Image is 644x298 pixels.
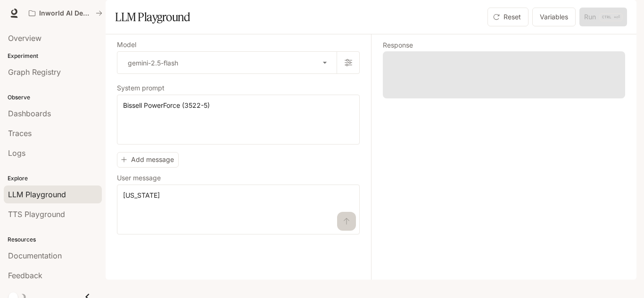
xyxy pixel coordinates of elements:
[487,8,528,26] button: Reset
[115,8,190,26] h1: LLM Playground
[117,52,337,73] div: gemini-2.5-flash
[117,152,179,168] button: Add message
[117,85,165,91] p: System prompt
[532,8,576,26] button: Variables
[383,42,625,48] h5: Response
[117,175,161,181] p: User message
[128,58,178,68] p: gemini-2.5-flash
[25,4,107,23] button: All workspaces
[117,41,136,48] p: Model
[39,9,92,17] p: Inworld AI Demos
